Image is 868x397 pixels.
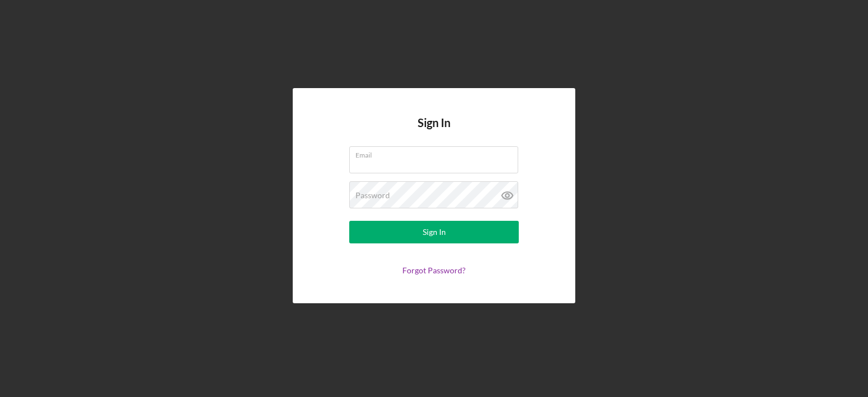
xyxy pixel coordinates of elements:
label: Password [355,191,390,200]
button: Sign In [349,221,519,243]
h4: Sign In [418,116,450,146]
a: Forgot Password? [402,265,466,275]
label: Email [355,147,518,159]
div: Sign In [423,221,446,243]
